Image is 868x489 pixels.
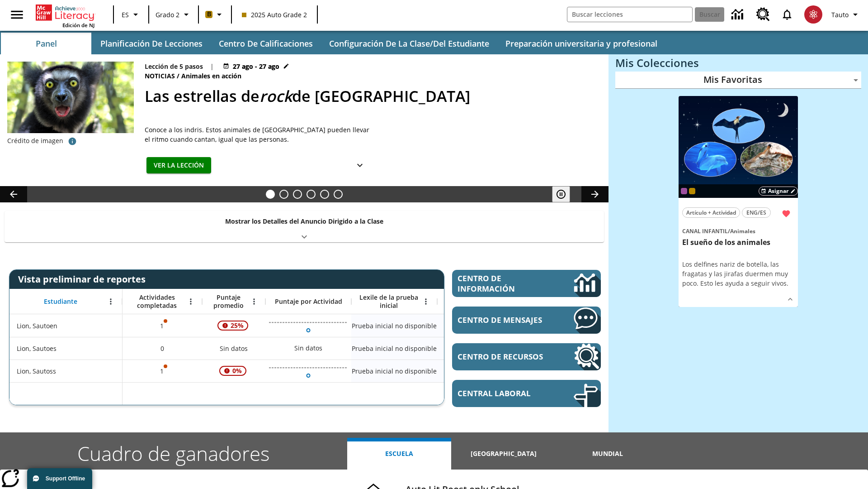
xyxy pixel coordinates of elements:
[451,438,555,470] button: [GEOGRAPHIC_DATA]
[202,337,265,360] div: Sin datos, Lion, Sautoes
[202,6,228,23] button: Boost El color de la clase es anaranjado claro. Cambiar el color de la clase.
[458,315,547,325] span: Centro de mensajes
[458,273,543,294] span: Centro de información
[437,360,523,382] div: Sin datos, Lion, Sautoss
[452,307,601,334] a: Centro de mensajes
[686,208,736,217] span: Artículo + Actividad
[17,344,57,353] span: Lion, Sautoes
[828,6,864,23] button: Perfil/Configuración
[7,136,63,145] p: Crédito de imagen
[242,10,307,19] span: 2025 Auto Grade 2
[804,5,822,24] img: avatar image
[181,71,243,81] span: Animales en acción
[247,295,261,308] button: Abrir menú
[458,388,547,398] span: Central laboral
[4,1,30,28] button: Abrir el menú lateral
[351,157,369,174] button: Ver más
[7,7,307,17] body: Máximo 600 caracteres Presiona Escape para desactivar la barra de herramientas Presiona Alt + F10...
[498,33,665,54] button: Preparación universitaria y profesional
[556,438,660,470] button: Mundial
[452,380,601,407] a: Central laboral
[207,293,250,310] span: Puntaje promedio
[152,6,195,23] button: Grado: Grado 2, Elige un grado
[689,188,695,194] div: New 2025 class
[210,62,214,71] span: |
[681,188,687,194] div: OL 2025 Auto Grade 3
[452,343,601,370] a: Centro de recursos, Se abrirá en una pestaña nueva.
[742,207,771,218] button: ENG/ES
[279,190,288,199] button: Diapositiva 2 ¿Lo quieres con papas fritas?
[437,314,523,337] div: Sin datos, Lion, Sautoen
[581,186,609,202] button: Carrusel de lecciones, seguir
[775,3,799,26] a: Notificaciones
[202,314,265,337] div: , 25%, ¡Atención! La puntuación media de 25% correspondiente al primer intento de este estudiante...
[768,187,788,195] span: Asignar
[730,227,755,235] span: Animales
[117,6,146,23] button: Lenguaje: ES, Selecciona un idioma
[682,227,728,235] span: Canal Infantil
[307,190,316,199] button: Diapositiva 4 ¿Los autos del futuro?
[123,314,202,337] div: 1, Es posible que sea inválido el puntaje de una o más actividades., Lion, Sautoen
[452,270,601,297] a: Centro de información
[221,62,291,71] button: 27 ago - 27 ago Elegir fechas
[227,317,247,334] span: 25%
[552,186,570,202] button: Pausar
[145,71,177,81] span: Noticias
[233,62,279,71] span: 27 ago - 27 ago
[682,207,740,218] button: Artículo + Actividad
[682,238,794,247] h3: El sueño de los animales
[759,187,798,196] button: Asignar Elegir fechas
[62,22,94,29] span: Edición de NJ
[63,133,81,149] button: Crédito: mirecca/iStock/Getty Images Plus
[552,186,579,202] div: Pausar
[458,351,547,362] span: Centro de recursos
[5,211,604,242] div: Mostrar los Detalles del Anuncio Dirigido a la Clase
[682,259,794,288] div: Los delfines nariz de botella, las fragatas y las jirafas duermen muy poco. Esto les ayuda a segu...
[783,292,797,306] button: Ver más
[159,321,165,331] p: 1
[615,72,861,89] div: Mis Favoritas
[225,216,383,226] p: Mostrar los Detalles del Anuncio Dirigido a la Clase
[156,10,179,19] span: Grado 2
[145,85,598,108] h2: Las estrellas de rock de Madagascar
[352,366,437,376] span: Prueba inicial no disponible, Lion, Sautoss
[352,344,437,353] span: Prueba inicial no disponible, Lion, Sautoes
[293,190,302,199] button: Diapositiva 3 Modas que pasaron de moda
[184,295,198,308] button: Abrir menú
[419,295,433,308] button: Abrir menú
[145,125,371,144] div: Conoce a los indris. Estos animales de [GEOGRAPHIC_DATA] pueden llevar el ritmo cuando cantan, ig...
[36,3,94,29] div: Portada
[320,190,329,199] button: Diapositiva 5 ¿Cuál es la gran idea?
[44,297,77,306] span: Estudiante
[145,125,371,144] span: Conoce a los indris. Estos animales de Madagascar pueden llevar el ritmo cuando cantan, igual que...
[146,157,211,174] button: Ver la lección
[679,96,798,307] div: lesson details
[93,33,210,54] button: Planificación de lecciones
[352,321,437,331] span: Prueba inicial no disponible, Lion, Sautoen
[275,297,342,306] span: Puntaje por Actividad
[212,33,320,54] button: Centro de calificaciones
[36,4,94,22] a: Portada
[799,3,828,26] button: Escoja un nuevo avatar
[229,363,245,379] span: 0%
[437,337,523,360] div: Sin datos, Lion, Sautoes
[207,9,211,20] span: B
[123,337,202,360] div: 0, Lion, Sautoes
[27,468,92,489] button: Support Offline
[682,226,794,236] span: Tema: Canal Infantil/Animales
[46,475,85,482] span: Support Offline
[127,293,187,310] span: Actividades completadas
[177,72,179,80] span: /
[746,208,766,217] span: ENG/ES
[104,295,118,308] button: Abrir menú
[18,273,150,285] span: Vista preliminar de reportes
[160,344,164,353] span: 0
[202,360,265,382] div: , 0%, ¡Atención! La puntuación media de 0% correspondiente al primer intento de este estudiante d...
[259,86,292,106] i: rock
[726,2,751,27] a: Centro de información
[159,366,165,376] p: 1
[322,33,496,54] button: Configuración de la clase/del estudiante
[17,366,56,376] span: Lion, Sautoss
